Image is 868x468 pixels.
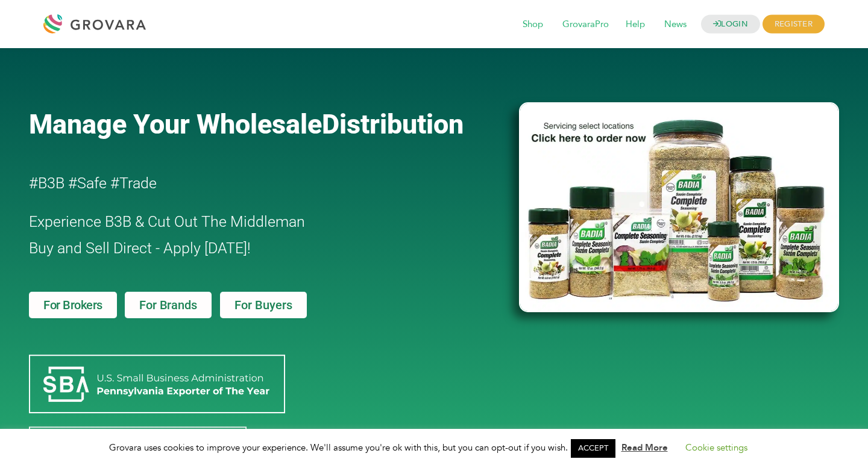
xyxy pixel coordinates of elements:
[621,442,668,454] a: Read More
[514,13,552,36] span: Shop
[139,299,197,311] span: For Brands
[234,299,292,311] span: For Buyers
[656,13,695,36] span: News
[656,18,695,31] a: News
[29,170,450,197] h2: #B3B #Safe #Trade
[109,442,759,454] span: Grovara uses cookies to improve your experience. We'll assume you're ok with this, but you can op...
[617,13,653,36] span: Help
[617,18,653,31] a: Help
[220,292,307,318] a: For Buyers
[29,108,322,140] span: Manage Your Wholesale
[554,18,617,31] a: GrovaraPro
[701,15,760,34] a: LOGIN
[763,15,825,34] span: REGISTER
[685,442,747,454] a: Cookie settings
[514,18,552,31] a: Shop
[554,13,617,36] span: GrovaraPro
[43,299,102,311] span: For Brokers
[29,213,305,230] span: Experience B3B & Cut Out The Middleman
[125,292,211,318] a: For Brands
[29,108,499,140] a: Manage Your WholesaleDistribution
[571,439,615,458] a: ACCEPT
[29,292,117,318] a: For Brokers
[29,239,251,257] span: Buy and Sell Direct - Apply [DATE]!
[322,108,464,140] span: Distribution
